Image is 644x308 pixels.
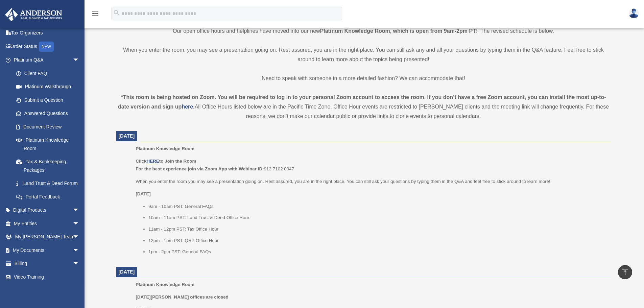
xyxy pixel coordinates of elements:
[5,243,90,257] a: My Documentsarrow_drop_down
[182,104,193,110] a: here
[136,159,196,164] b: Click to Join the Room
[73,204,86,217] span: arrow_drop_down
[116,45,611,64] p: When you enter the room, you may see a presentation going on. Rest assured, you are in the right ...
[113,9,120,17] i: search
[618,265,632,279] a: vertical_align_top
[136,166,264,171] b: For the best experience join via Zoom App with Webinar ID:
[148,214,606,222] li: 10am - 11am PST: Land Trust & Deed Office Hour
[73,230,86,244] span: arrow_drop_down
[136,146,194,151] span: Platinum Knowledge Room
[136,191,151,196] u: [DATE]
[136,294,229,300] b: [DATE][PERSON_NAME] offices are closed
[5,204,90,217] a: Digital Productsarrow_drop_down
[116,93,611,121] div: All Office Hours listed below are in the Pacific Time Zone. Office Hour events are restricted to ...
[9,107,90,120] a: Answered Questions
[5,257,90,270] a: Billingarrow_drop_down
[5,53,90,67] a: Platinum Q&Aarrow_drop_down
[136,177,606,186] p: When you enter the room you may see a presentation going on. Rest assured, you are in the right p...
[148,237,606,245] li: 12pm - 1pm PST: QRP Office Hour
[9,120,90,134] a: Document Review
[116,74,611,83] p: Need to speak with someone in a more detailed fashion? We can accommodate that!
[5,230,90,244] a: My [PERSON_NAME] Teamarrow_drop_down
[116,26,611,36] p: Our open office hours and helplines have moved into our new ! The revised schedule is below.
[91,9,99,18] i: menu
[621,268,629,276] i: vertical_align_top
[9,155,90,177] a: Tax & Bookkeeping Packages
[5,26,90,40] a: Tax Organizers
[73,53,86,67] span: arrow_drop_down
[148,203,606,211] li: 9am - 10am PST: General FAQs
[73,257,86,271] span: arrow_drop_down
[9,190,90,204] a: Portal Feedback
[5,40,90,53] a: Order StatusNEW
[9,80,90,94] a: Platinum Walkthrough
[3,8,64,21] img: Anderson Advisors Platinum Portal
[5,217,90,230] a: My Entitiesarrow_drop_down
[136,282,194,287] span: Platinum Knowledge Room
[91,12,99,18] a: menu
[193,104,194,110] strong: .
[320,28,476,34] strong: Platinum Knowledge Room, which is open from 9am-2pm PT
[629,8,639,18] img: User Pic
[9,177,90,190] a: Land Trust & Deed Forum
[9,93,90,107] a: Submit a Question
[119,133,135,139] span: [DATE]
[9,134,86,155] a: Platinum Knowledge Room
[119,269,135,275] span: [DATE]
[136,157,606,173] p: 913 7102 0047
[148,248,606,256] li: 1pm - 2pm PST: General FAQs
[73,217,86,231] span: arrow_drop_down
[39,42,54,52] div: NEW
[148,225,606,233] li: 11am - 12pm PST: Tax Office Hour
[5,270,90,284] a: Video Training
[118,94,606,110] strong: *This room is being hosted on Zoom. You will be required to log in to your personal Zoom account ...
[73,243,86,257] span: arrow_drop_down
[146,159,159,164] a: HERE
[9,67,90,80] a: Client FAQ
